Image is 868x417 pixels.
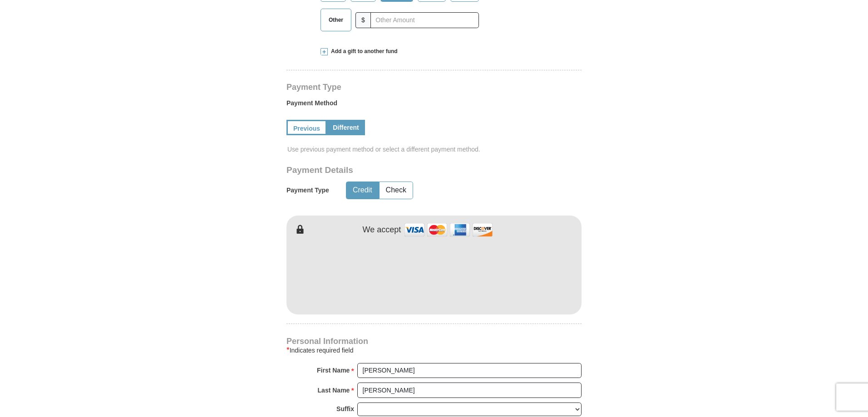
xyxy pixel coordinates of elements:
[286,83,582,91] h4: Payment Type
[346,182,379,199] button: Credit
[370,12,479,28] input: Other Amount
[286,98,582,112] label: Payment Method
[403,220,494,240] img: credit cards accepted
[328,48,398,55] span: Add a gift to another fund
[286,165,518,176] h3: Payment Details
[287,145,582,154] span: Use previous payment method or select a different payment method.
[286,186,329,194] h5: Payment Type
[286,120,327,135] a: Previous
[327,120,365,135] a: Different
[286,338,582,345] h4: Personal Information
[318,384,350,397] strong: Last Name
[336,402,354,415] strong: Suffix
[355,12,371,28] span: $
[380,182,413,199] button: Check
[324,13,348,27] span: Other
[317,364,350,377] strong: First Name
[286,345,582,356] div: Indicates required field
[363,225,401,235] h4: We accept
